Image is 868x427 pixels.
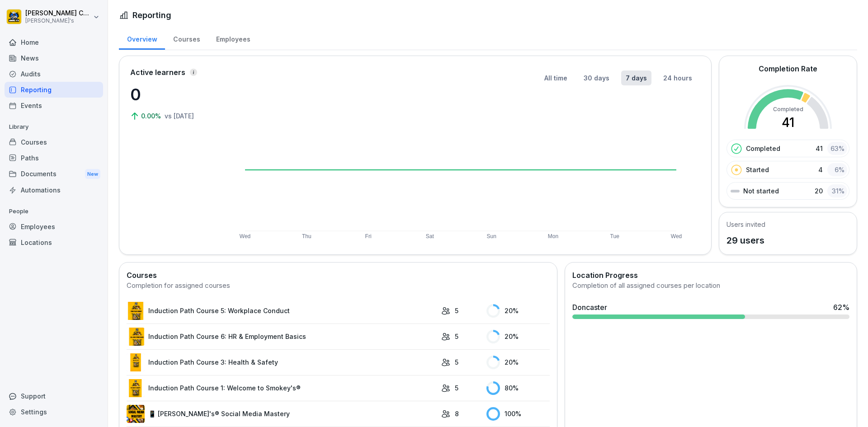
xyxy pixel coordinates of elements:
p: [PERSON_NAME]'s [25,18,91,24]
a: News [5,50,103,66]
div: 6 % [827,163,847,176]
a: Induction Path Course 6: HR & Employment Basics [127,328,437,346]
a: Audits [5,66,103,82]
a: Courses [165,27,208,50]
p: Library [5,120,103,134]
button: 24 hours [659,70,697,85]
div: 20 % [486,330,550,343]
div: Doncaster [572,302,607,313]
a: Doncaster62% [569,298,853,323]
p: Completed [746,144,780,153]
div: 100 % [486,407,550,421]
h2: Completion Rate [759,63,817,74]
text: Wed [671,233,682,239]
div: Completion of all assigned courses per location [572,281,849,291]
a: Employees [5,219,103,235]
text: Sat [426,233,434,239]
text: Thu [302,233,311,239]
h2: Location Progress [572,270,849,281]
img: kzx9qqirxmrv8ln5q773skvi.png [127,328,145,346]
text: Wed [240,233,250,239]
div: 31 % [827,184,847,197]
a: Locations [5,235,103,250]
button: 7 days [621,70,651,85]
text: Mon [548,233,558,239]
img: x9iotnk34w5qae9frfdv4s8p.png [127,353,145,371]
h5: Users invited [726,220,765,229]
a: Home [5,34,103,50]
text: Fri [365,233,372,239]
div: Support [5,388,103,404]
p: 5 [455,383,458,393]
p: 5 [455,306,458,315]
p: 20 [815,186,823,196]
a: 📱 [PERSON_NAME]'s® Social Media Mastery [127,405,437,423]
a: Overview [119,27,165,50]
p: Active learners [130,67,185,78]
a: Induction Path Course 1: Welcome to Smokey's® [127,379,437,397]
a: Events [5,98,103,113]
p: Not started [743,186,779,196]
a: Employees [208,27,258,50]
p: People [5,204,103,219]
text: Sun [486,233,496,239]
div: New [85,169,100,179]
text: Tue [610,233,620,239]
p: 41 [816,144,823,153]
a: Paths [5,150,103,166]
a: Courses [5,134,103,150]
a: Induction Path Course 5: Workplace Conduct [127,302,437,320]
h2: Courses [127,270,550,281]
button: All time [540,70,572,85]
a: Automations [5,182,103,198]
div: 62 % [833,302,849,313]
p: Started [746,165,769,174]
a: Induction Path Course 3: Health & Safety [127,353,437,371]
a: Reporting [5,82,103,98]
p: 5 [455,357,458,367]
a: Settings [5,404,103,420]
img: de8iw23kupqq030xcssukk51.png [127,405,145,423]
button: 30 days [579,70,614,85]
div: Completion for assigned courses [127,281,550,291]
p: vs [DATE] [165,111,194,121]
p: 29 users [726,234,765,247]
p: 4 [818,165,823,174]
p: 5 [455,332,458,341]
div: Documents [5,166,103,183]
p: 0 [130,82,221,107]
img: ri4ot6gyqbtljycqcyknatnf.png [127,302,145,320]
div: 63 % [827,142,847,155]
p: 8 [455,409,459,418]
img: ddzjhymxvfva6o25zha2q6jc.png [127,379,145,397]
div: 20 % [486,304,550,318]
a: DocumentsNew [5,166,103,183]
div: 20 % [486,356,550,369]
div: 80 % [486,381,550,395]
p: [PERSON_NAME] Calladine [25,9,91,17]
p: 0.00% [141,111,163,121]
h1: Reporting [132,9,171,21]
